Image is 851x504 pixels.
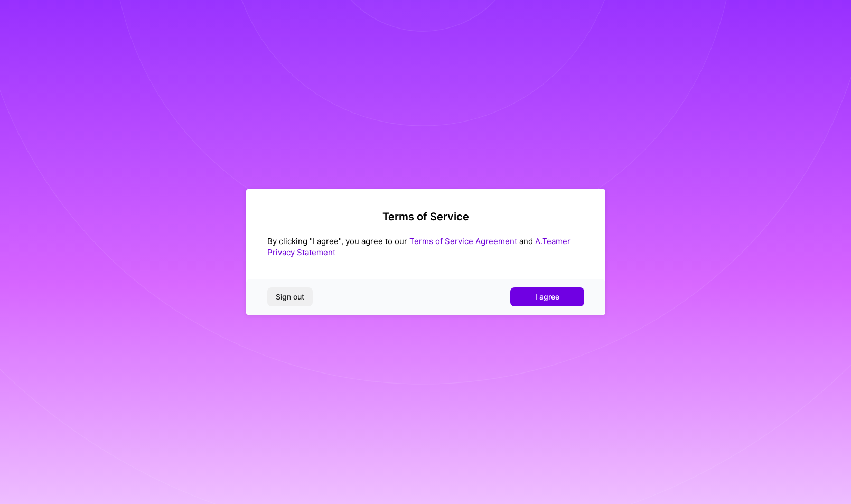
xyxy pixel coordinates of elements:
[510,287,584,306] button: I agree
[267,210,584,223] h2: Terms of Service
[267,287,313,306] button: Sign out
[535,292,559,302] span: I agree
[409,236,517,246] a: Terms of Service Agreement
[267,236,584,258] div: By clicking "I agree", you agree to our and
[276,292,304,302] span: Sign out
